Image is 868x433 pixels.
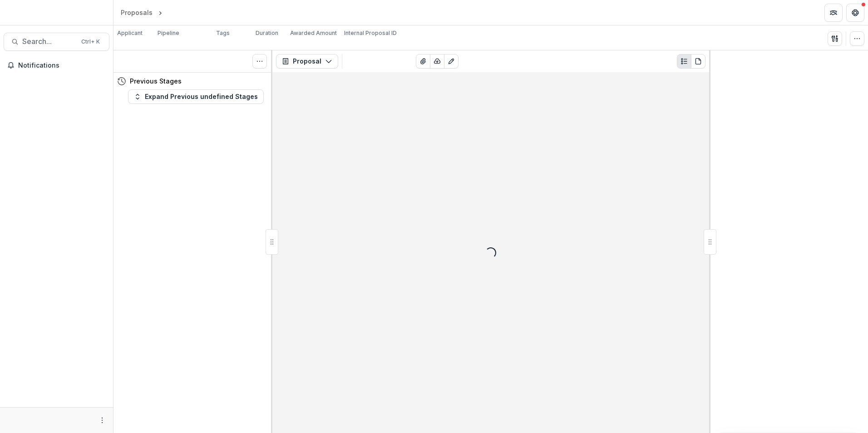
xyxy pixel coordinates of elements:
button: More [97,415,108,426]
h4: Previous Stages [130,76,182,86]
button: Proposal [276,54,338,69]
div: Ctrl + K [79,37,102,47]
button: Edit as form [444,54,459,69]
p: Awarded Amount [290,29,337,37]
button: Plaintext view [677,54,691,69]
p: Applicant [117,29,143,37]
span: Search... [22,37,76,46]
button: Get Help [846,4,864,22]
p: Pipeline [158,29,179,37]
button: Toggle View Cancelled Tasks [252,54,267,69]
button: Expand Previous undefined Stages [128,89,264,104]
button: PDF view [691,54,705,69]
div: Proposals [121,8,153,17]
nav: breadcrumb [117,6,203,19]
p: Tags [216,29,230,37]
button: Partners [824,4,843,22]
button: Notifications [4,58,109,73]
button: Search... [4,33,109,51]
button: View Attached Files [416,54,430,69]
a: Proposals [117,6,156,19]
p: Duration [256,29,278,37]
p: Internal Proposal ID [344,29,397,37]
span: Notifications [18,62,106,69]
